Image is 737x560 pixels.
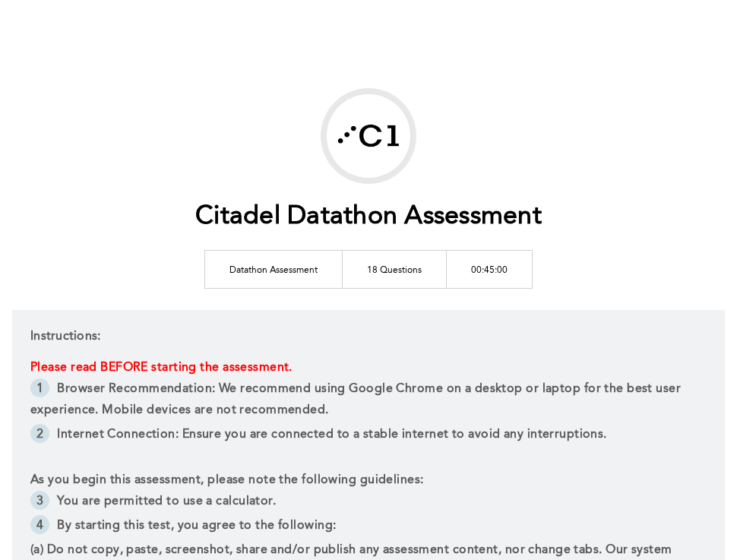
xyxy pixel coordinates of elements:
[30,474,423,486] span: As you begin this assessment, please note the following guidelines:
[30,362,293,374] strong: Please read BEFORE starting the assessment.
[57,429,606,441] span: Internet Connection: Ensure you are connected to a stable internet to avoid any interruptions.
[57,495,276,508] span: You are permitted to use a calculator.
[447,250,533,288] td: 00:45:00
[195,201,542,233] h1: Citadel Datathon Assessment
[57,520,336,532] span: By starting this test, you agree to the following:
[327,94,410,178] img: Citadel
[205,250,343,288] td: Datathon Assessment
[30,383,685,416] span: Browser Recommendation: We recommend using Google Chrome on a desktop or laptop for the best user...
[343,250,447,288] td: 18 Questions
